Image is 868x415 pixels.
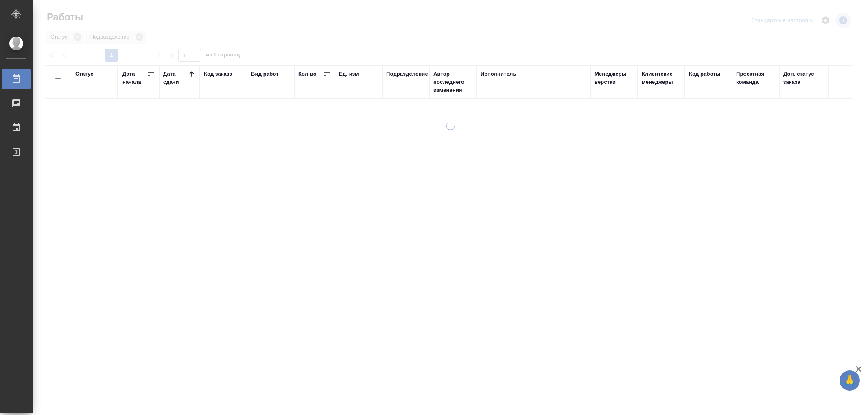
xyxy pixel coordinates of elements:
[204,70,232,78] div: Код заказа
[75,70,94,78] div: Статус
[481,70,516,78] div: Исполнитель
[251,70,279,78] div: Вид работ
[433,70,472,94] div: Автор последнего изменения
[339,70,359,78] div: Ед. изм
[840,370,860,391] button: 🙏
[689,70,720,78] div: Код работы
[736,70,775,86] div: Проектная команда
[595,70,634,86] div: Менеджеры верстки
[298,70,317,78] div: Кол-во
[843,372,857,389] span: 🙏
[386,70,428,78] div: Подразделение
[783,70,826,86] div: Доп. статус заказа
[163,70,188,86] div: Дата сдачи
[642,70,681,86] div: Клиентские менеджеры
[122,70,147,86] div: Дата начала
